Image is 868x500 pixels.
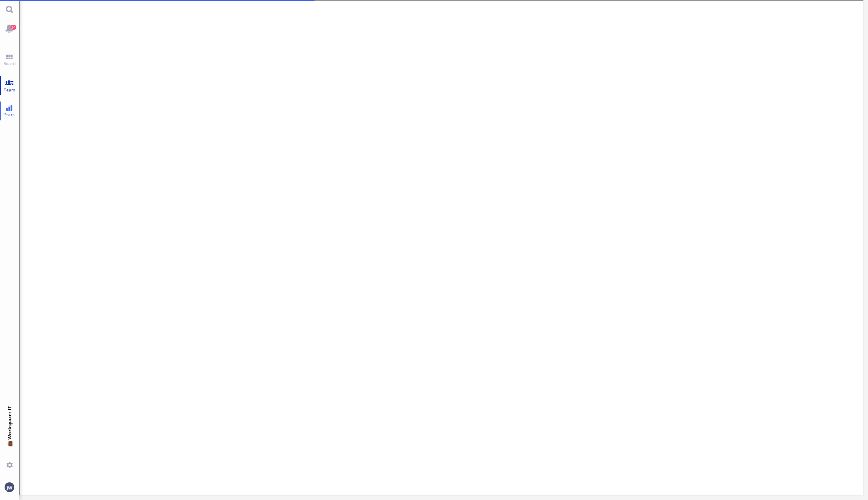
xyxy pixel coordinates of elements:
span: 34 [10,25,16,30]
span: Board [1,60,18,66]
span: 💼 Workspace: IT [6,440,13,458]
img: You [5,482,14,492]
span: Team [2,87,18,93]
span: Stats [2,112,17,117]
